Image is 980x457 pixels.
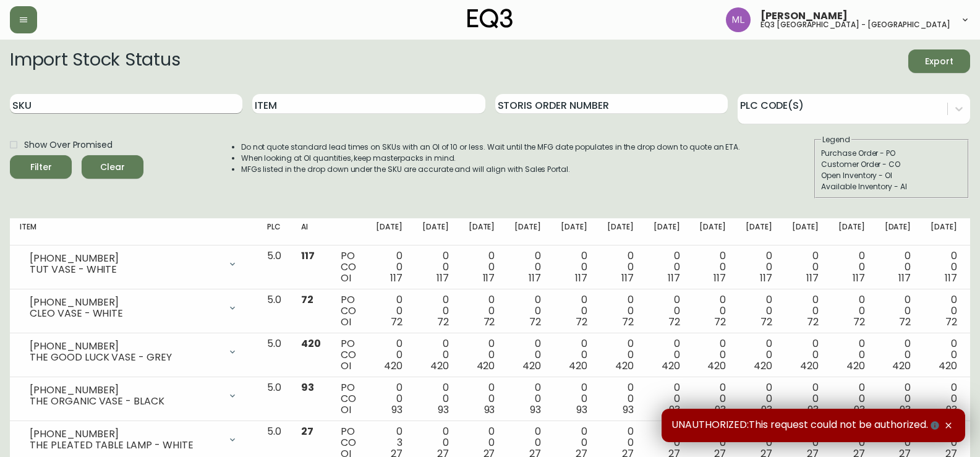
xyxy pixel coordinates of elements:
span: UNAUTHORIZED:This request could not be authorized. [671,419,942,432]
span: 420 [707,359,726,373]
span: OI [341,403,351,417]
div: PO CO [341,382,356,416]
span: Export [918,54,960,69]
div: 0 0 [607,294,634,328]
span: 72 [945,315,957,329]
span: 72 [899,315,911,329]
td: 5.0 [257,377,291,421]
span: 72 [391,315,403,329]
span: 117 [390,271,403,285]
span: [PERSON_NAME] [761,11,848,21]
div: 0 0 [885,382,911,416]
span: 93 [576,403,587,417]
div: 0 0 [469,294,495,328]
div: 0 0 [885,338,911,372]
div: 0 0 [561,382,587,416]
div: 0 0 [376,382,403,416]
div: 0 0 [885,250,911,284]
span: 72 [807,315,819,329]
th: Item [10,218,257,246]
div: 0 0 [654,338,680,372]
div: 0 0 [931,250,957,284]
div: Available Inventory - AI [821,181,962,192]
div: 0 0 [514,250,541,284]
div: [PHONE_NUMBER] [30,385,220,396]
th: [DATE] [366,218,412,246]
div: 0 0 [654,250,680,284]
th: [DATE] [459,218,505,246]
span: 420 [384,359,403,373]
span: Clear [92,160,134,175]
span: 93 [854,403,865,417]
span: 93 [900,403,911,417]
span: 72 [714,315,726,329]
div: 0 0 [654,294,680,328]
div: [PHONE_NUMBER] [30,253,220,264]
th: [DATE] [505,218,551,246]
th: [DATE] [597,218,644,246]
span: 420 [477,359,495,373]
span: 420 [522,359,541,373]
div: [PHONE_NUMBER] [30,297,220,308]
div: 0 0 [746,294,772,328]
div: THE ORGANIC VASE - BLACK [30,396,220,407]
span: 72 [622,315,634,329]
th: [DATE] [689,218,736,246]
span: 93 [669,403,680,417]
span: 117 [575,271,587,285]
div: 0 0 [792,250,819,284]
h5: eq3 [GEOGRAPHIC_DATA] - [GEOGRAPHIC_DATA] [761,21,950,28]
span: 72 [761,315,772,329]
div: 0 0 [607,338,634,372]
div: 0 0 [376,250,403,284]
span: 93 [761,403,772,417]
div: 0 0 [931,294,957,328]
div: 0 0 [838,338,865,372]
div: 0 0 [422,382,449,416]
div: [PHONE_NUMBER]CLEO VASE - WHITE [20,294,247,322]
span: 117 [806,271,819,285]
th: [DATE] [644,218,690,246]
span: 420 [800,359,819,373]
li: When looking at OI quantities, keep masterpacks in mind. [241,153,741,164]
span: Show Over Promised [24,139,113,152]
span: 72 [576,315,587,329]
th: [DATE] [921,218,967,246]
span: OI [341,315,351,329]
button: Filter [10,155,72,179]
th: [DATE] [875,218,921,246]
div: PO CO [341,338,356,372]
div: 0 0 [422,338,449,372]
span: 117 [714,271,726,285]
th: AI [291,218,331,246]
div: 0 0 [469,382,495,416]
div: 0 0 [422,294,449,328]
div: 0 0 [654,382,680,416]
div: 0 0 [376,338,403,372]
div: PO CO [341,294,356,328]
div: 0 0 [514,338,541,372]
span: 93 [484,403,495,417]
th: [DATE] [551,218,597,246]
td: 5.0 [257,246,291,289]
div: 0 0 [746,382,772,416]
button: Export [908,49,970,73]
span: 93 [715,403,726,417]
span: 93 [438,403,449,417]
span: 117 [621,271,634,285]
div: 0 0 [422,250,449,284]
span: 72 [529,315,541,329]
div: CLEO VASE - WHITE [30,308,220,319]
li: MFGs listed in the drop down under the SKU are accurate and will align with Sales Portal. [241,164,741,175]
span: 93 [391,403,403,417]
button: Clear [82,155,143,179]
span: 93 [530,403,541,417]
span: 72 [437,315,449,329]
span: 420 [892,359,911,373]
span: 420 [939,359,957,373]
th: [DATE] [736,218,782,246]
th: [DATE] [829,218,875,246]
div: Customer Order - CO [821,159,962,170]
div: 0 0 [561,250,587,284]
span: 72 [853,315,865,329]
